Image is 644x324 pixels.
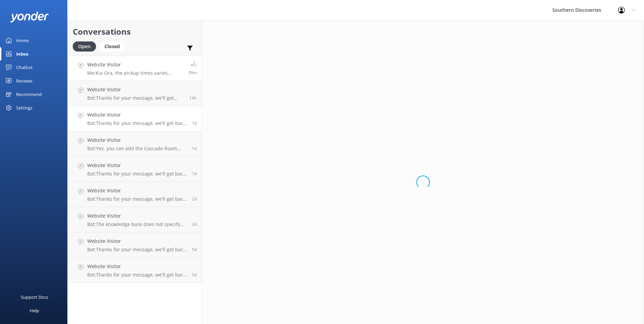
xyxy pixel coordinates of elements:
[99,42,128,50] a: Closed
[87,145,187,152] p: Bot: Yes, you can add the Cascade Room upgrade when booking your Fly Cruise Fly package. If you’v...
[87,263,187,270] h4: Website Visitor
[68,207,202,232] a: Website VisitorBot:The knowledge base does not specify the exact differences between the Glenorch...
[68,81,202,106] a: Website VisitorBot:Thanks for your message, we'll get back to you as soon as we can. You're also ...
[87,162,187,169] h4: Website Visitor
[68,258,202,283] a: Website VisitorBot:Thanks for your message, we'll get back to you as soon as we can. You're also ...
[68,56,202,81] a: Website VisitorMe:Kia Ora, the pickup times varies depending on what tour are you booking for, on...
[192,221,197,227] span: Aug 19 2025 05:39pm (UTC +12:00) Pacific/Auckland
[30,304,39,317] div: Help
[73,25,197,38] h2: Conversations
[87,70,183,76] p: Me: Kia Ora, the pickup times varies depending on what tour are you booking for, once you choose ...
[192,120,197,126] span: Aug 20 2025 11:53pm (UTC +12:00) Pacific/Auckland
[16,88,42,101] div: Recommend
[87,111,187,119] h4: Website Visitor
[21,290,48,304] div: Support Docs
[87,196,187,202] p: Bot: Thanks for your message, we'll get back to you as soon as we can. You're also welcome to kee...
[87,171,187,177] p: Bot: Thanks for your message, we'll get back to you as soon as we can. You're also welcome to kee...
[16,61,33,74] div: Chatbot
[99,41,125,52] div: Closed
[16,47,29,61] div: Inbox
[192,196,197,202] span: Aug 19 2025 07:19pm (UTC +12:00) Pacific/Auckland
[16,101,32,115] div: Settings
[68,232,202,258] a: Website VisitorBot:Thanks for your message, we'll get back to you as soon as we can. You're also ...
[189,95,197,101] span: Aug 22 2025 12:34am (UTC +12:00) Pacific/Auckland
[73,41,96,52] div: Open
[87,120,187,126] p: Bot: Thanks for your message, we'll get back to you as soon as we can. You're also welcome to kee...
[188,70,197,75] span: Aug 22 2025 02:42pm (UTC +12:00) Pacific/Auckland
[68,106,202,131] a: Website VisitorBot:Thanks for your message, we'll get back to you as soon as we can. You're also ...
[87,95,184,101] p: Bot: Thanks for your message, we'll get back to you as soon as we can. You're also welcome to kee...
[87,237,187,245] h4: Website Visitor
[16,74,32,88] div: Reviews
[87,187,187,194] h4: Website Visitor
[68,157,202,182] a: Website VisitorBot:Thanks for your message, we'll get back to you as soon as we can. You're also ...
[87,221,187,227] p: Bot: The knowledge base does not specify the exact differences between the Glenorchy Air and Air ...
[87,61,183,68] h4: Website Visitor
[68,131,202,157] a: Website VisitorBot:Yes, you can add the Cascade Room upgrade when booking your Fly Cruise Fly pac...
[192,171,197,176] span: Aug 20 2025 05:37pm (UTC +12:00) Pacific/Auckland
[68,182,202,207] a: Website VisitorBot:Thanks for your message, we'll get back to you as soon as we can. You're also ...
[87,86,184,93] h4: Website Visitor
[192,272,197,278] span: Aug 17 2025 12:26am (UTC +12:00) Pacific/Auckland
[73,42,99,50] a: Open
[87,136,187,144] h4: Website Visitor
[87,212,187,220] h4: Website Visitor
[192,145,197,151] span: Aug 20 2025 09:09pm (UTC +12:00) Pacific/Auckland
[87,272,187,278] p: Bot: Thanks for your message, we'll get back to you as soon as we can. You're also welcome to kee...
[16,34,29,47] div: Home
[192,247,197,252] span: Aug 17 2025 01:14am (UTC +12:00) Pacific/Auckland
[87,247,187,253] p: Bot: Thanks for your message, we'll get back to you as soon as we can. You're also welcome to kee...
[10,11,49,23] img: yonder-white-logo.png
